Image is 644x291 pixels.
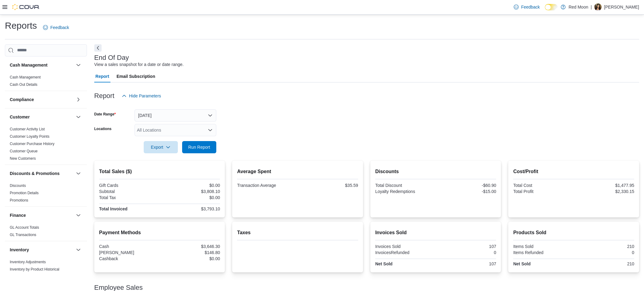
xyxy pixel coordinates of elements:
span: Report [95,70,109,82]
h2: Invoices Sold [375,229,496,236]
a: GL Account Totals [10,225,39,230]
div: Customer [5,125,87,165]
span: GL Transactions [10,232,36,237]
h3: Report [94,92,114,100]
span: Feedback [521,4,540,10]
button: Next [94,44,102,52]
div: Items Refunded [513,250,572,255]
h3: Customer [10,114,30,120]
h1: Reports [5,20,37,32]
span: Inventory Adjustments [10,260,46,264]
a: Inventory Adjustments [10,260,46,264]
div: Subtotal [99,189,158,194]
a: Feedback [511,1,542,13]
a: Customer Queue [10,149,38,153]
button: [DATE] [135,109,216,122]
div: Cash [99,244,158,249]
div: Transaction Average [237,183,296,188]
img: Cova [12,4,40,10]
span: Inventory by Product Historical [10,267,59,272]
span: Cash Management [10,75,41,80]
div: Total Tax [99,195,158,200]
h3: End Of Day [94,54,129,61]
div: $0.00 [161,195,220,200]
h2: Cost/Profit [513,168,634,175]
button: Hide Parameters [119,90,164,102]
div: Cash Management [5,74,87,91]
button: Discounts & Promotions [75,170,82,177]
strong: Net Sold [375,261,393,266]
button: Export [144,141,178,153]
a: New Customers [10,156,36,161]
h3: Finance [10,212,26,218]
span: Email Subscription [117,70,155,82]
a: Cash Management [10,75,41,79]
div: Finance [5,224,87,241]
span: Cash Out Details [10,82,38,87]
div: 107 [437,244,496,249]
a: Customer Activity List [10,127,45,131]
button: Open list of options [208,128,213,133]
button: Customer [10,114,74,120]
div: Items Sold [513,244,572,249]
p: [PERSON_NAME] [604,3,639,11]
div: Gift Cards [99,183,158,188]
div: 210 [575,261,634,266]
a: Inventory Count Details [10,275,48,279]
div: $1,477.95 [575,183,634,188]
div: [PERSON_NAME] [99,250,158,255]
h2: Total Sales ($) [99,168,220,175]
div: $2,330.15 [575,189,634,194]
button: Finance [75,212,82,219]
span: Discounts [10,183,26,188]
div: InvoicesRefunded [375,250,434,255]
div: 0 [575,250,634,255]
div: Discounts & Promotions [5,182,87,206]
a: Customer Loyalty Points [10,134,49,139]
div: $35.59 [299,183,358,188]
a: GL Transactions [10,233,36,237]
a: Inventory by Product Historical [10,267,59,271]
span: Feedback [50,24,69,31]
a: Promotions [10,198,28,202]
button: Finance [10,212,74,218]
h2: Average Spent [237,168,358,175]
h2: Taxes [237,229,358,236]
h2: Payment Methods [99,229,220,236]
button: Discounts & Promotions [10,170,74,176]
div: $0.00 [161,183,220,188]
button: Compliance [10,96,74,103]
button: Cash Management [75,61,82,69]
button: Compliance [75,96,82,103]
span: Run Report [188,144,210,150]
span: Export [147,141,174,153]
div: Invoices Sold [375,244,434,249]
h3: Inventory [10,247,29,253]
strong: Net Sold [513,261,531,266]
div: $3,793.10 [161,206,220,211]
div: Total Profit [513,189,572,194]
h3: Discounts & Promotions [10,170,59,176]
div: $3,808.10 [161,189,220,194]
div: Cashback [99,256,158,261]
div: -$15.00 [437,189,496,194]
a: Customer Purchase History [10,142,55,146]
button: Run Report [182,141,216,153]
input: Dark Mode [545,4,558,10]
a: Discounts [10,184,26,188]
div: $0.00 [161,256,220,261]
span: Hide Parameters [129,93,161,99]
a: Promotion Details [10,191,39,195]
div: $146.80 [161,250,220,255]
div: Total Cost [513,183,572,188]
h3: Compliance [10,96,34,103]
span: Customer Activity List [10,127,45,132]
div: -$60.90 [437,183,496,188]
span: Customer Queue [10,149,38,154]
div: Loyalty Redemptions [375,189,434,194]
